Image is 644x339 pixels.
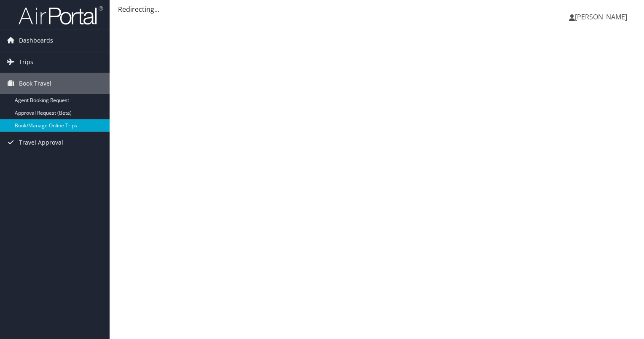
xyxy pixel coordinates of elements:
span: Book Travel [19,73,51,94]
div: Redirecting... [118,4,636,14]
span: Trips [19,51,33,73]
a: [PERSON_NAME] [569,4,636,30]
span: [PERSON_NAME] [575,12,627,22]
span: Dashboards [19,30,53,51]
img: airportal-logo.png [19,5,103,25]
span: Travel Approval [19,132,63,153]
